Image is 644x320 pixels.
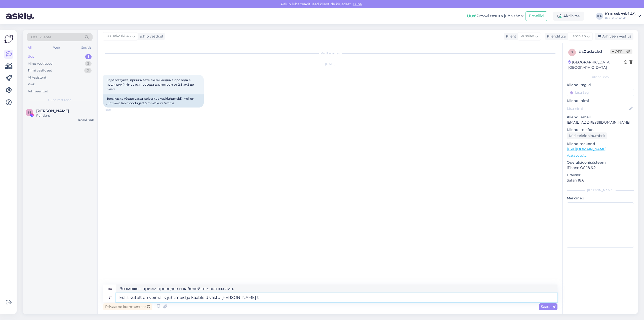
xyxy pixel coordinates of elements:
[568,60,624,70] div: [GEOGRAPHIC_DATA], [GEOGRAPHIC_DATA]
[28,75,46,80] div: AI Assistent
[567,147,606,151] a: [URL][DOMAIN_NAME]
[4,34,14,44] img: Askly Logo
[85,61,92,66] div: 3
[103,62,557,66] div: [DATE]
[504,34,516,39] div: Klient
[52,44,61,51] div: Web
[571,33,586,39] span: Estonian
[605,16,635,20] div: Kuusakoski AS
[78,118,94,122] div: [DATE] 16:28
[567,160,634,165] p: Operatsioonisüsteem
[567,82,634,88] p: Kliendi tag'id
[567,172,634,178] p: Brauser
[567,75,634,79] div: Kliendi info
[605,12,641,20] a: Kuusakoski ASKuusakoski AS
[116,293,557,302] textarea: Eraisikutelt on võimalik juhtmeid ja kaableid vastu [PERSON_NAME]
[567,132,607,139] div: Küsi telefoninumbrit
[553,12,584,21] div: Aktiivne
[596,13,603,20] div: KA
[28,61,53,66] div: Minu vestlused
[567,98,634,103] p: Kliendi nimi
[595,33,633,40] div: Arhiveeri vestlus
[138,34,164,39] div: juhib vestlust
[36,109,69,113] span: Markus Kudrjasov
[84,68,92,73] div: 0
[85,54,92,59] div: 1
[80,44,93,51] div: Socials
[103,51,557,56] div: Vestlus algas
[520,33,534,39] span: Russian
[579,49,610,55] div: # s0pdackd
[571,50,573,54] span: s
[567,178,634,183] p: Safari 18.6
[567,106,628,111] input: Lisa nimi
[567,141,634,147] p: Klienditeekond
[28,82,35,87] div: Kõik
[28,89,48,94] div: Arhiveeritud
[541,304,555,309] span: Saada
[105,33,131,39] span: Kuusakoski AS
[103,303,152,310] div: Privaatne kommentaar
[108,293,112,302] div: et
[27,44,32,51] div: All
[605,12,635,16] div: Kuusakoski AS
[48,98,71,102] span: Uued vestlused
[28,68,52,73] div: Tiimi vestlused
[610,49,632,54] span: Offline
[108,285,112,293] div: ru
[116,285,557,293] textarea: Возможен прием проводов и кабелей от частных лиц.
[567,153,634,158] p: Vaata edasi ...
[467,13,524,19] div: Proovi tasuta juba täna:
[526,11,547,21] button: Emailid
[567,127,634,132] p: Kliendi telefon
[567,165,634,170] p: iPhone OS 18.6.2
[36,113,94,118] div: Rohejaht
[28,111,31,114] span: M
[103,94,204,108] div: Tere, kas te võtate vastu isoleeritud vaskjuhtmeid? Meil ​​on juhtmeid läbimõõduga 2.5 mm2 kuni 6...
[107,78,195,91] span: Здравствуйте, принимаете ли вы медные провода в изоляции ? Имеется провода диаметром от 2.5мм2 до...
[352,2,363,6] span: Luba
[567,196,634,201] p: Märkmed
[567,89,634,96] input: Lisa tag
[567,115,634,120] p: Kliendi email
[28,54,34,59] div: Uus
[105,108,124,112] span: 15:28
[567,120,634,125] p: [EMAIL_ADDRESS][DOMAIN_NAME]
[545,34,566,39] div: Klienditugi
[31,34,51,40] span: Otsi kliente
[467,14,476,18] b: Uus!
[567,188,634,193] div: [PERSON_NAME]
